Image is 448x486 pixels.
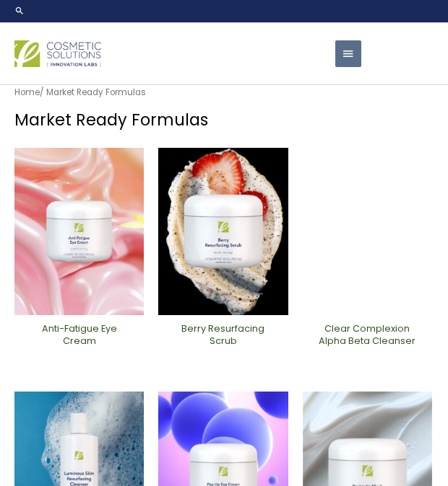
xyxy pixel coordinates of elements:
[170,322,277,348] h2: Berry Resurfacing Scrub
[303,148,432,315] img: Clear Complexion Alpha Beta ​Cleanser
[14,148,144,315] img: Anti Fatigue Eye Cream
[158,148,288,315] img: Berry Resurfacing Scrub
[14,85,434,101] nav: Breadcrumb
[314,322,421,352] a: Clear Complexion Alpha Beta ​Cleanser
[14,109,434,131] h1: Market Ready Formulas
[170,322,277,352] a: Berry Resurfacing Scrub
[25,322,133,352] a: Anti-Fatigue Eye Cream
[14,40,101,67] img: Cosmetic Solutions Logo
[25,322,133,348] h2: Anti-Fatigue Eye Cream
[314,322,421,348] h2: Clear Complexion Alpha Beta ​Cleanser
[14,6,25,16] a: Search icon link
[14,87,40,98] a: Home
